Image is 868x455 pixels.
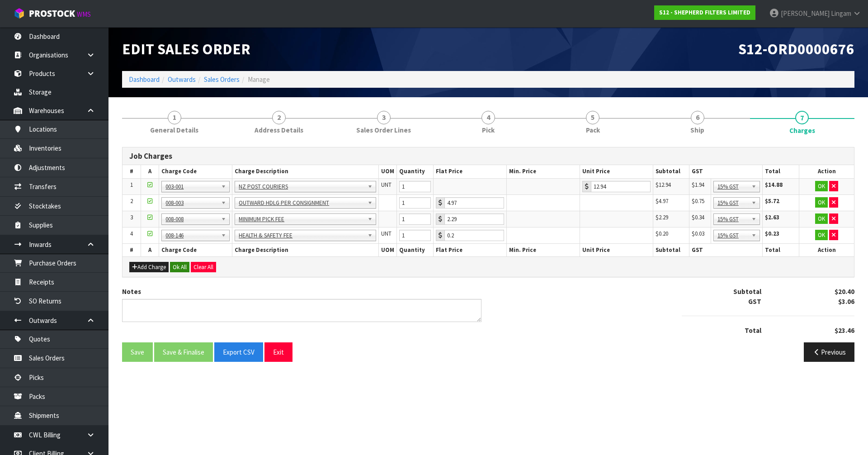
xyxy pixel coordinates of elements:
[356,125,411,135] span: Sales Order Lines
[170,262,189,273] button: Ok All
[397,243,434,256] th: Quantity
[444,213,504,225] input: Base
[804,342,854,362] button: Previous
[165,181,217,192] span: 003-001
[591,181,651,192] input: Per Unit
[397,165,434,178] th: Quantity
[835,287,854,296] strong: $20.40
[586,125,600,135] span: Pack
[77,10,91,19] small: WMS
[692,197,704,205] span: $0.75
[580,165,653,178] th: Unit Price
[815,181,828,192] button: OK
[165,198,217,209] span: 008-003
[654,5,755,20] a: S12 - SHEPHERD FILTERS LIMITED
[763,165,799,178] th: Total
[381,181,392,189] span: UNT
[765,230,779,237] strong: $0.23
[656,197,668,205] span: $4.97
[129,262,169,273] button: Add Charge
[482,125,495,135] span: Pick
[123,178,141,194] td: 1
[765,181,783,189] strong: $14.88
[255,125,303,135] span: Address Details
[815,213,828,224] button: OK
[154,342,213,362] button: Save & Finalise
[399,197,431,209] input: Quanity
[264,342,292,362] button: Exit
[122,287,141,296] label: Notes
[378,165,396,178] th: UOM
[580,243,653,256] th: Unit Price
[838,297,854,306] strong: $3.06
[733,287,761,296] strong: Subtotal
[434,165,507,178] th: Flat Price
[656,213,668,221] span: $2.29
[506,243,580,256] th: Min. Price
[692,213,704,221] span: $0.34
[444,230,504,241] input: Base
[653,243,689,256] th: Subtotal
[765,213,779,221] strong: $2.63
[272,111,286,124] span: 2
[831,9,851,18] span: Lingam
[799,243,854,256] th: Action
[381,230,392,237] span: UNT
[239,198,364,209] span: OUTWARD HDLG PER CONSIGNMENT
[377,111,391,124] span: 3
[689,243,763,256] th: GST
[123,211,141,227] td: 3
[123,194,141,211] td: 2
[248,75,270,84] span: Manage
[795,111,809,124] span: 7
[141,243,159,256] th: A
[399,181,431,192] input: Quanity
[214,342,263,362] button: Export CSV
[129,75,160,84] a: Dashboard
[481,111,495,124] span: 4
[653,165,689,178] th: Subtotal
[815,197,828,208] button: OK
[122,39,250,58] span: Edit Sales Order
[717,181,748,192] span: 15% GST
[191,262,216,273] button: Clear All
[781,9,830,18] span: [PERSON_NAME]
[399,230,431,241] input: Quanity
[159,243,232,256] th: Charge Code
[689,165,763,178] th: GST
[123,243,141,256] th: #
[239,181,364,192] span: NZ POST COURIERS
[717,198,748,209] span: 15% GST
[692,230,704,237] span: $0.03
[717,230,748,241] span: 15% GST
[691,111,704,124] span: 6
[239,214,364,225] span: MINIMUM PICK FEE
[122,140,854,369] span: Charges
[434,243,507,256] th: Flat Price
[690,125,704,135] span: Ship
[122,342,153,362] button: Save
[656,181,671,189] span: $12.94
[232,165,379,178] th: Charge Description
[745,326,761,335] strong: Total
[835,326,854,335] strong: $23.46
[29,8,75,19] span: ProStock
[123,227,141,243] td: 4
[586,111,599,124] span: 5
[14,8,25,19] img: cube-alt.png
[799,165,854,178] th: Action
[789,126,815,135] span: Charges
[763,243,799,256] th: Total
[656,230,668,237] span: $0.20
[399,213,431,225] input: Quanity
[444,197,504,209] input: Base
[159,165,232,178] th: Charge Code
[150,125,198,135] span: General Details
[659,9,750,16] strong: S12 - SHEPHERD FILTERS LIMITED
[692,181,704,189] span: $1.94
[765,197,779,205] strong: $5.72
[717,214,748,225] span: 15% GST
[738,39,854,58] span: S12-ORD0000676
[141,165,159,178] th: A
[123,165,141,178] th: #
